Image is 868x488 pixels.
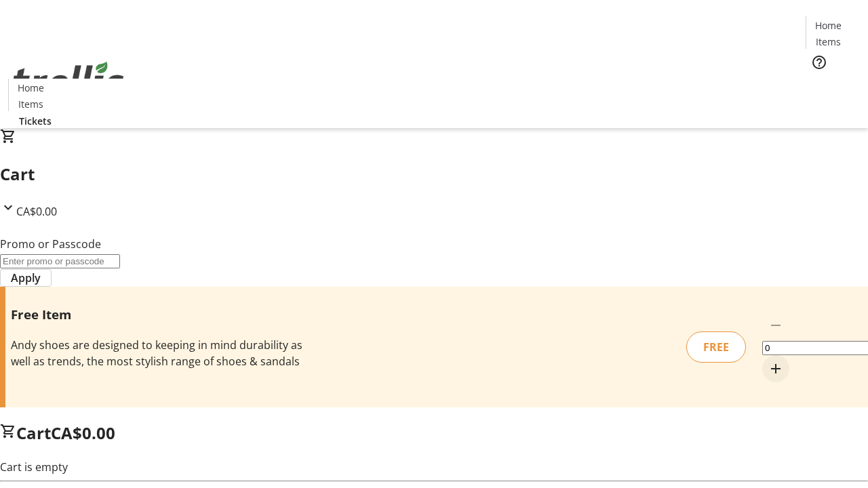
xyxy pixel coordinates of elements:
div: Andy shoes are designed to keeping in mind durability as well as trends, the most stylish range o... [11,337,307,369]
a: Items [806,35,850,49]
a: Tickets [806,79,860,93]
span: Home [815,18,842,33]
div: FREE [686,331,746,363]
a: Tickets [8,114,62,128]
h3: Free Item [11,305,307,324]
span: CA$0.00 [16,204,57,219]
button: Increment by one [762,355,789,382]
span: Home [18,81,44,95]
button: Help [806,49,833,76]
a: Items [9,97,52,111]
span: Tickets [816,79,849,93]
a: Home [9,81,52,95]
a: Home [806,18,850,33]
span: Items [18,97,43,111]
span: Apply [11,270,41,286]
span: Items [816,35,841,49]
span: Tickets [19,114,52,128]
span: CA$0.00 [51,422,115,444]
img: Orient E2E Organization Bl9wGeQ9no's Logo [8,47,129,115]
